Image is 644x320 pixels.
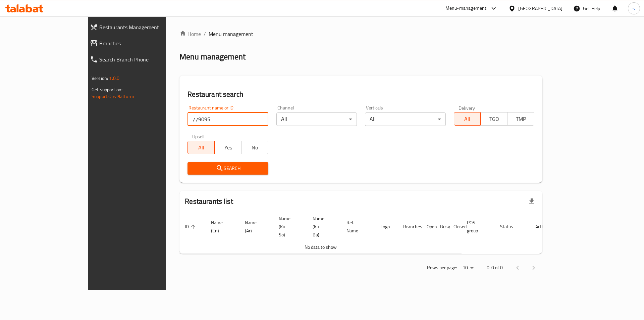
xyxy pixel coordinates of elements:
button: TGO [480,112,507,126]
span: 1.0.0 [109,74,119,83]
span: Name (Ar) [245,219,265,235]
th: Closed [448,213,462,241]
th: Action [530,213,553,241]
span: Menu management [209,30,253,38]
div: Export file [524,193,540,210]
span: Search [193,164,263,173]
button: Search [187,162,268,175]
th: Busy [435,213,448,241]
label: Delivery [459,105,475,110]
th: Logo [375,213,398,241]
h2: Restaurants list [185,196,233,207]
a: Restaurants Management [85,19,196,35]
a: Search Branch Phone [85,51,196,67]
div: [GEOGRAPHIC_DATA] [518,5,562,12]
span: Search Branch Phone [99,55,191,63]
button: Yes [214,141,241,154]
div: All [365,112,445,126]
span: Version: [92,74,108,83]
th: Branches [398,213,421,241]
span: Ref. Name [346,219,367,235]
span: s [633,5,635,12]
input: Search for restaurant name or ID.. [187,112,268,126]
li: / [204,30,206,38]
nav: breadcrumb [179,30,542,38]
span: ID [185,223,198,231]
span: TMP [510,114,532,124]
th: Open [421,213,435,241]
div: Rows per page: [460,263,476,273]
span: All [191,143,212,152]
button: TMP [507,112,534,126]
div: Menu-management [445,4,487,12]
p: 0-0 of 0 [487,264,503,272]
span: TGO [483,114,505,124]
span: Branches [99,39,191,47]
a: Support.OpsPlatform [92,92,134,101]
button: All [187,141,215,154]
button: No [241,141,268,154]
span: Yes [217,143,239,152]
span: Name (Ku-So) [279,215,299,239]
label: Upsell [192,134,205,139]
span: No [244,143,266,152]
a: Branches [85,35,196,51]
table: enhanced table [179,213,553,254]
span: All [457,114,478,124]
span: No data to show [305,243,337,252]
span: POS group [467,219,487,235]
span: Name (Ku-Ba) [313,215,333,239]
h2: Restaurant search [187,89,534,99]
span: Restaurants Management [99,23,191,31]
span: Get support on: [92,85,122,94]
p: Rows per page: [427,264,457,272]
span: Name (En) [211,219,231,235]
button: All [454,112,481,126]
span: Status [500,223,522,231]
div: All [276,112,357,126]
h2: Menu management [179,51,246,62]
